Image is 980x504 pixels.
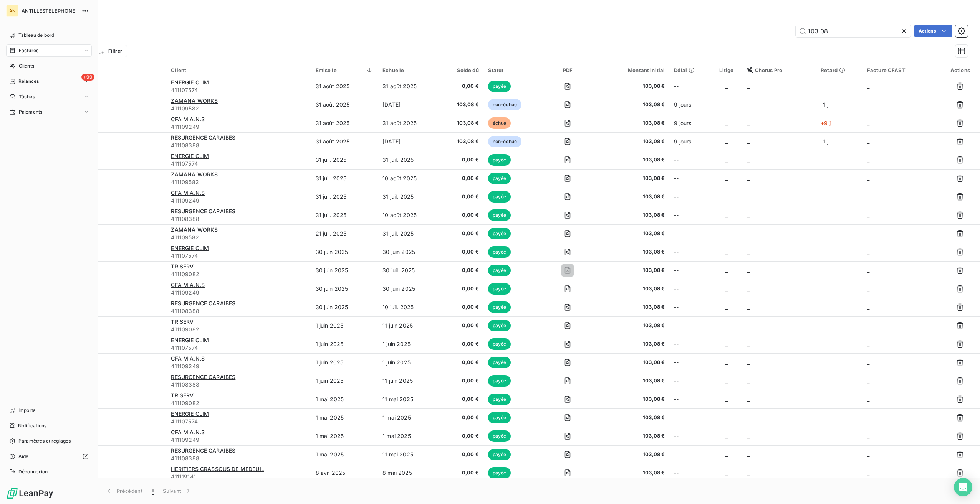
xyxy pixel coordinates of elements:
[747,156,750,163] span: _
[6,487,54,499] img: Logo LeanPay
[598,175,665,182] span: 103,08 €
[867,469,869,476] span: _
[378,298,440,316] td: 10 juil. 2025
[171,473,306,481] span: 411119141
[867,249,869,255] span: _
[171,153,209,159] span: ENERGIE CLIM
[747,120,750,126] span: _
[796,25,911,37] input: Rechercher
[311,298,378,316] td: 30 juin 2025
[725,377,728,384] span: _
[378,464,440,482] td: 8 mai 2025
[378,151,440,169] td: 31 juil. 2025
[171,381,306,389] span: 411108388
[598,285,665,293] span: 103,08 €
[18,422,46,429] span: Notifications
[152,487,154,495] span: 1
[171,355,205,362] span: CFA M.A.N.S
[171,252,306,260] span: 411107574
[311,132,378,151] td: 31 août 2025
[171,245,209,251] span: ENERGIE CLIM
[725,249,728,255] span: _
[725,322,728,329] span: _
[598,101,665,109] span: 103,08 €
[378,445,440,464] td: 11 mai 2025
[598,359,665,366] span: 103,08 €
[171,466,264,472] span: HERITIERS CRASSOUS DE MEDEUIL
[725,138,728,145] span: _
[725,83,728,89] span: _
[316,67,374,73] div: Émise le
[747,341,750,347] span: _
[669,224,710,243] td: --
[311,353,378,372] td: 1 juin 2025
[171,282,205,288] span: CFA M.A.N.S
[547,67,589,73] div: PDF
[669,427,710,445] td: --
[725,267,728,273] span: _
[867,267,869,273] span: _
[821,120,831,126] span: +9 j
[378,408,440,427] td: 1 mai 2025
[747,67,811,73] div: Chorus Pro
[171,171,218,178] span: ZAMANA WORKS
[867,67,936,73] div: Facture CFAST
[382,67,436,73] div: Échue le
[488,154,511,166] span: payée
[914,25,952,37] button: Actions
[445,175,478,182] span: 0,00 €
[378,188,440,206] td: 31 juil. 2025
[171,208,235,214] span: RESURGENCE CARAIBES
[311,316,378,335] td: 1 juin 2025
[598,211,665,219] span: 103,08 €
[669,464,710,482] td: --
[867,396,869,402] span: _
[171,300,235,306] span: RESURGENCE CARAIBES
[378,335,440,353] td: 1 juin 2025
[598,119,665,127] span: 103,08 €
[669,408,710,427] td: --
[171,436,306,444] span: 411109249
[488,246,511,258] span: payée
[867,156,869,163] span: _
[725,285,728,292] span: _
[747,414,750,421] span: _
[867,377,869,384] span: _
[867,451,869,458] span: _
[725,433,728,439] span: _
[18,468,48,475] span: Déconnexion
[867,175,869,181] span: _
[445,138,478,145] span: 103,08 €
[171,263,194,270] span: TRISERV
[867,414,869,421] span: _
[669,353,710,372] td: --
[6,5,18,17] div: AN
[488,430,511,442] span: payée
[445,322,478,329] span: 0,00 €
[378,77,440,96] td: 31 août 2025
[445,340,478,348] span: 0,00 €
[747,249,750,255] span: _
[725,396,728,402] span: _
[747,433,750,439] span: _
[715,67,738,73] div: Litige
[669,151,710,169] td: --
[747,230,750,237] span: _
[867,304,869,310] span: _
[488,209,511,221] span: payée
[445,451,478,458] span: 0,00 €
[171,344,306,352] span: 411107574
[725,101,728,108] span: _
[171,178,306,186] span: 411109582
[378,372,440,390] td: 11 juin 2025
[171,105,306,112] span: 411109582
[954,478,972,496] div: Open Intercom Messenger
[669,206,710,224] td: --
[6,450,92,463] a: Aide
[488,301,511,313] span: payée
[669,261,710,280] td: --
[747,469,750,476] span: _
[445,156,478,164] span: 0,00 €
[488,357,511,368] span: payée
[725,212,728,218] span: _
